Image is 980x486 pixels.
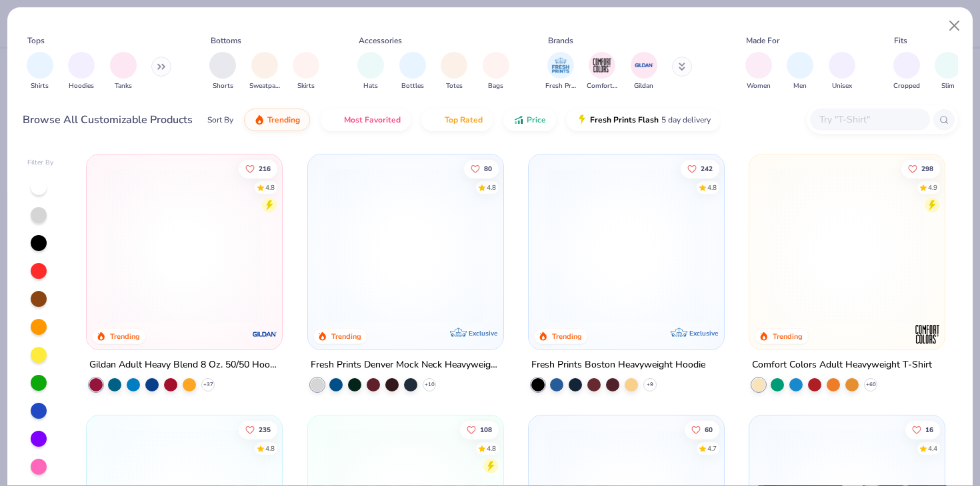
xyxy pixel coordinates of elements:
[267,115,300,125] span: Trending
[787,52,813,91] div: filter for Men
[100,168,269,323] img: 01756b78-01f6-4cc6-8d8a-3c30c1a0c8ac
[829,52,855,91] div: filter for Unisex
[110,52,137,91] button: filter button
[74,57,89,73] img: Hoodies Image
[545,81,576,91] span: Fresh Prints
[685,421,719,439] button: Like
[469,329,497,338] span: Exclusive
[110,52,137,91] div: filter for Tanks
[254,115,265,125] img: trending.gif
[793,57,807,73] img: Men Image
[899,57,914,73] img: Cropped Image
[942,13,967,39] button: Close
[293,52,319,91] div: filter for Skirts
[311,357,501,373] div: Fresh Prints Denver Mock Neck Heavyweight Sweatshirt
[577,115,587,125] img: flash.gif
[401,81,424,91] span: Bottles
[488,81,503,91] span: Bags
[265,444,275,454] div: 4.8
[486,444,495,454] div: 4.8
[89,357,279,373] div: Gildan Adult Heavy Blend 8 Oz. 50/50 Hooded Sweatshirt
[32,57,47,73] img: Shirts Image
[542,168,711,323] img: 91acfc32-fd48-4d6b-bdad-a4c1a30ac3fc
[293,52,319,91] button: filter button
[265,182,275,192] div: 4.8
[634,55,654,75] img: Gildan Image
[357,52,384,91] button: filter button
[116,57,131,73] img: Tanks Image
[705,427,713,433] span: 60
[421,109,493,131] button: Top Rated
[490,168,659,323] img: a90f7c54-8796-4cb2-9d6e-4e9644cfe0fe
[941,81,955,91] span: Slim
[357,52,384,91] div: filter for Hats
[631,52,657,91] div: filter for Gildan
[818,112,921,127] input: Try "T-Shirt"
[27,35,45,47] div: Tops
[459,421,498,439] button: Like
[711,168,879,323] img: d4a37e75-5f2b-4aef-9a6e-23330c63bbc0
[207,114,233,126] div: Sort By
[545,52,576,91] div: filter for Fresh Prints
[893,81,920,91] span: Cropped
[249,52,280,91] button: filter button
[751,57,766,73] img: Women Image
[793,81,807,91] span: Men
[446,81,463,91] span: Totes
[68,52,95,91] button: filter button
[832,81,852,91] span: Unisex
[363,81,378,91] span: Hats
[567,109,721,131] button: Fresh Prints Flash5 day delivery
[252,321,279,348] img: Gildan logo
[211,35,241,47] div: Bottoms
[27,158,54,168] div: Filter By
[31,81,49,91] span: Shirts
[359,35,402,47] div: Accessories
[503,109,556,131] button: Price
[399,52,426,91] button: filter button
[239,421,277,439] button: Like
[463,159,498,178] button: Like
[928,444,937,454] div: 4.4
[689,329,718,338] span: Exclusive
[249,52,280,91] div: filter for Sweatpants
[259,165,271,172] span: 216
[488,57,503,73] img: Bags Image
[701,165,713,172] span: 242
[363,57,379,73] img: Hats Image
[321,168,490,323] img: f5d85501-0dbb-4ee4-b115-c08fa3845d83
[747,81,771,91] span: Women
[209,52,236,91] div: filter for Shorts
[297,81,315,91] span: Skirts
[921,165,933,172] span: 298
[829,52,855,91] button: filter button
[424,381,434,389] span: + 10
[447,57,461,73] img: Totes Image
[545,52,576,91] button: filter button
[244,109,310,131] button: Trending
[445,115,483,125] span: Top Rated
[527,115,546,125] span: Price
[27,52,53,91] div: filter for Shirts
[894,35,907,47] div: Fits
[893,52,920,91] button: filter button
[551,55,571,75] img: Fresh Prints Image
[483,52,509,91] button: filter button
[299,57,314,73] img: Skirts Image
[257,57,272,73] img: Sweatpants Image
[441,52,467,91] button: filter button
[239,159,277,178] button: Like
[634,81,653,91] span: Gildan
[344,115,401,125] span: Most Favorited
[752,357,932,373] div: Comfort Colors Adult Heavyweight T-Shirt
[115,81,132,91] span: Tanks
[27,52,53,91] button: filter button
[745,52,772,91] div: filter for Women
[587,52,617,91] button: filter button
[587,52,617,91] div: filter for Comfort Colors
[928,182,937,192] div: 4.9
[215,57,231,73] img: Shorts Image
[834,57,849,73] img: Unisex Image
[249,81,280,91] span: Sweatpants
[479,427,491,433] span: 108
